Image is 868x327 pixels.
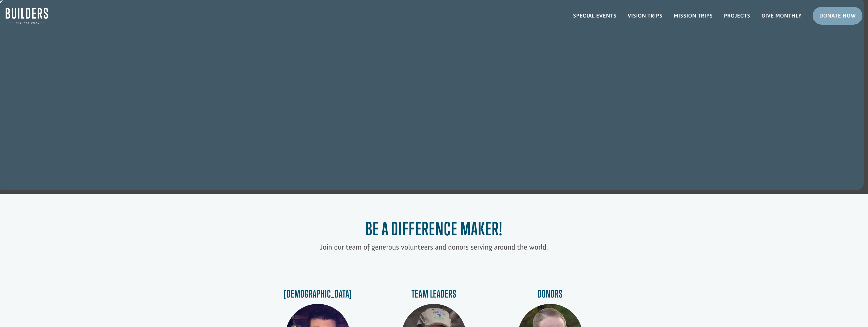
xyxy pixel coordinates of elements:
[269,288,367,302] h3: [DEMOGRAPHIC_DATA]
[718,8,756,23] a: Projects
[622,8,668,23] a: Vision Trips
[297,218,571,242] h1: Be a Difference Maker!
[501,288,599,302] h3: Donors
[813,7,862,25] a: Donate Now
[320,242,548,252] span: Join our team of generous volunteers and donors serving around the world.
[567,8,622,23] a: Special Events
[385,288,483,302] h3: Team Leaders
[756,8,807,23] a: Give Monthly
[668,8,718,23] a: Mission Trips
[6,8,48,24] img: Builders International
